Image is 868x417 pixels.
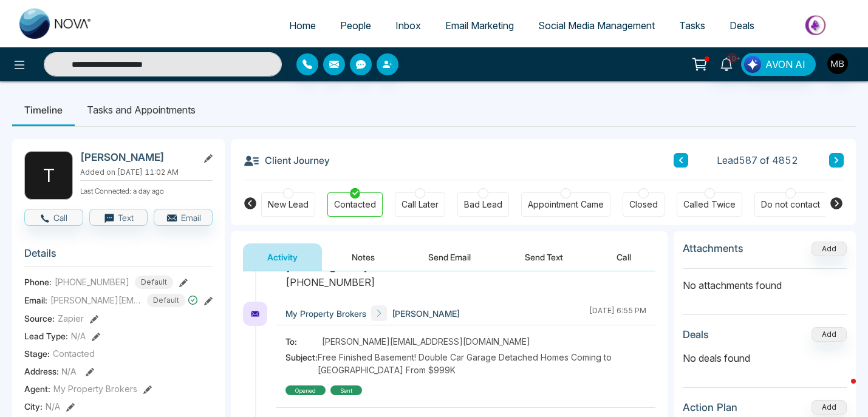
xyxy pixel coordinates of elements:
span: Address: [24,365,77,378]
span: Subject: [285,351,318,376]
span: My Property Brokers [285,307,366,320]
div: Opened [285,385,326,395]
span: Email Marketing [445,19,514,32]
span: People [340,19,371,32]
img: User Avatar [827,53,848,74]
span: Source: [24,312,55,325]
span: My Property Brokers [53,382,137,395]
a: Home [277,14,328,37]
button: Send Text [501,243,587,271]
span: AVON AI [765,57,805,72]
span: Phone: [24,276,52,288]
p: No attachments found [683,269,847,293]
button: Notes [327,243,399,271]
a: 10+ [712,53,741,74]
span: Tasks [679,19,705,32]
span: 10+ [726,53,737,64]
span: Social Media Management [538,19,655,32]
div: New Lead [268,198,309,211]
button: Email [154,209,213,226]
p: Added on [DATE] 11:02 AM [80,167,213,178]
a: People [328,14,383,37]
span: N/A [61,366,77,376]
div: Bad Lead [464,198,502,211]
button: Add [812,327,847,342]
img: Lead Flow [744,56,761,73]
span: [PERSON_NAME][EMAIL_ADDRESS][DOMAIN_NAME] [50,294,142,307]
button: Add [812,400,847,415]
span: Zapier [58,312,84,325]
button: Send Email [404,243,495,271]
span: Free Finished Basement! Double Car Garage Detached Homes Coming to [GEOGRAPHIC_DATA] From $999K [318,351,646,376]
span: [PERSON_NAME][EMAIL_ADDRESS][DOMAIN_NAME] [322,335,530,348]
iframe: Intercom live chat [827,376,856,405]
span: Lead 587 of 4852 [717,153,798,168]
div: Called Twice [683,198,736,211]
button: Add [812,242,847,256]
li: Tasks and Appointments [75,93,208,126]
span: Email: [24,294,47,307]
span: Deals [730,19,754,32]
h2: [PERSON_NAME] [80,151,193,163]
a: Inbox [383,14,433,37]
a: Deals [717,14,767,37]
div: Appointment Came [528,198,604,211]
a: Email Marketing [433,14,526,37]
div: Closed [629,198,658,211]
div: Do not contact [761,198,820,211]
h3: Action Plan [683,401,737,413]
span: To: [285,335,322,348]
div: sent [330,385,362,395]
span: N/A [71,330,86,342]
p: Last Connected: a day ago [80,183,213,197]
button: Text [89,209,148,226]
span: Home [289,19,316,32]
span: [PHONE_NUMBER] [55,276,129,288]
h3: Attachments [683,242,743,254]
button: AVON AI [741,53,816,76]
div: Contacted [334,198,376,211]
span: Agent: [24,382,50,395]
span: Stage: [24,347,50,360]
div: Call Later [402,198,439,211]
div: T [24,151,73,200]
h3: Details [24,247,213,266]
p: No deals found [683,351,847,365]
button: Call [24,209,83,226]
a: Tasks [667,14,717,37]
a: Social Media Management [526,14,667,37]
span: [PERSON_NAME] [392,307,460,320]
span: Lead Type: [24,330,68,342]
span: Default [135,276,173,289]
span: N/A [46,400,60,413]
img: Market-place.gif [773,12,861,39]
button: Activity [243,243,322,271]
span: Default [147,294,185,307]
span: City : [24,400,43,413]
li: Timeline [12,93,75,126]
h3: Client Journey [243,151,330,169]
img: Nova CRM Logo [19,8,92,39]
div: [DATE] 6:55 PM [589,305,646,321]
span: Contacted [53,347,95,360]
h3: Deals [683,328,709,341]
span: Inbox [395,19,421,32]
button: Call [592,243,655,271]
span: Add [812,243,847,253]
